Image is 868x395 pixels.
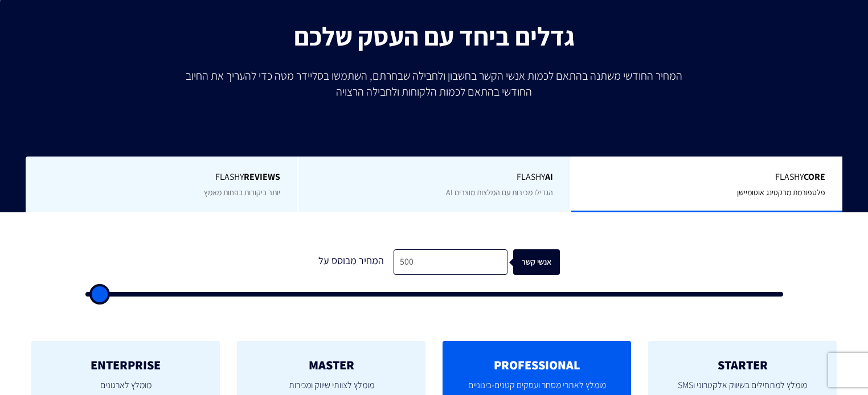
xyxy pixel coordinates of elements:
[204,187,280,197] span: יותר ביקורות בפחות מאמץ
[520,249,567,275] div: אנשי קשר
[43,171,281,184] span: Flashy
[48,358,203,372] h2: ENTERPRISE
[254,358,408,372] h2: MASTER
[665,358,820,372] h2: STARTER
[308,249,394,275] div: המחיר מבוסס על
[804,171,825,183] b: Core
[178,68,690,100] p: המחיר החודשי משתנה בהתאם לכמות אנשי הקשר בחשבון ולחבילה שבחרתם, השתמשו בסליידר מטה כדי להעריך את ...
[460,358,614,372] h2: PROFESSIONAL
[588,171,825,184] span: Flashy
[446,187,553,197] span: הגדילו מכירות עם המלצות מוצרים AI
[545,171,553,183] b: AI
[244,171,280,183] b: REVIEWS
[316,171,552,184] span: Flashy
[9,22,859,50] h2: גדלים ביחד עם העסק שלכם
[737,187,825,197] span: פלטפורמת מרקטינג אוטומיישן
